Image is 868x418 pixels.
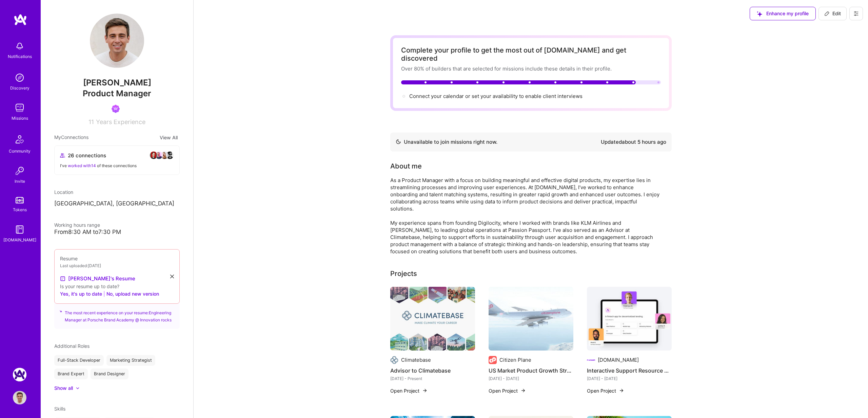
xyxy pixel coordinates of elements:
div: Marketing Strategist [106,355,155,366]
img: US Market Product Growth Strategy [489,287,573,351]
div: The most recent experience on your resume: Engineering Manager at Porsche Brand Academy @ Innovat... [54,300,180,329]
button: No, upload new version [106,290,159,298]
div: Last uploaded: [DATE] [60,262,174,269]
img: avatar [155,151,163,159]
div: I've of these connections [60,162,174,169]
img: guide book [13,223,26,236]
div: Full-Stack Developer [54,355,104,366]
button: Yes, it's up to date [60,290,102,298]
h4: Interactive Support Resource — [DOMAIN_NAME] [587,366,672,375]
span: worked with 14 [68,163,96,168]
img: avatar [166,151,174,159]
div: [DOMAIN_NAME] [598,356,639,363]
img: discovery [13,71,26,84]
button: Open Project [587,387,624,394]
div: [DOMAIN_NAME] [3,236,36,243]
div: Invite [15,178,25,185]
div: Climatebase [401,356,431,363]
img: teamwork [13,101,26,115]
button: Edit [818,7,847,20]
div: Brand Expert [54,369,88,379]
img: arrow-right [520,388,526,393]
div: Discovery [10,84,29,92]
div: [DATE] - [DATE] [587,375,672,382]
div: Updated about 5 hours ago [601,138,666,146]
button: Open Project [390,387,428,394]
img: Company logo [587,356,595,364]
span: 11 [88,118,94,125]
a: User Avatar [11,391,28,404]
div: Tokens [13,206,27,213]
h4: Advisor to Climatebase [390,366,475,375]
div: Projects [390,268,417,279]
div: Complete your profile to get the most out of [DOMAIN_NAME] and get discovered [401,46,661,62]
img: tokens [16,197,24,203]
span: Connect your calendar or set your availability to enable client interviews [409,93,583,99]
i: icon SuggestedTeams [757,11,762,17]
span: Product Manager [83,88,151,98]
span: Years Experience [96,118,145,125]
div: [DATE] - [DATE] [489,375,573,382]
span: Working hours range [54,222,100,228]
button: Enhance my profile [750,7,816,20]
div: Over 80% of builders that are selected for missions include these details in their profile. [401,65,661,72]
img: Community [12,131,28,147]
img: User Avatar [13,391,26,404]
img: avatar [160,151,169,159]
div: As a Product Manager with a focus on building meaningful and effective digital products, my exper... [390,177,662,255]
i: icon Collaborator [60,153,65,158]
img: Advisor to Climatebase [390,287,475,351]
img: arrow-right [422,388,428,393]
div: Show all [54,385,73,392]
div: Location [54,188,180,196]
img: Interactive Support Resource — A.Guide [587,287,672,351]
img: Company logo [390,356,398,364]
h4: US Market Product Growth Strategy [489,366,573,375]
div: From 8:30 AM to 7:30 PM [54,228,180,236]
div: Is your resume up to date? [60,283,174,290]
span: Resume [60,256,78,261]
div: Brand Designer [91,369,129,379]
span: 26 connections [68,152,106,159]
img: Company logo [489,356,497,364]
img: Been on Mission [112,105,120,113]
div: Missions [12,115,28,122]
div: Notifications [8,53,32,60]
img: User Avatar [90,14,144,68]
a: [PERSON_NAME]'s Resume [60,275,135,283]
span: [PERSON_NAME] [54,78,180,88]
span: Enhance my profile [757,10,809,17]
a: A.Team: Google Calendar Integration Testing [11,368,28,381]
span: My Connections [54,134,88,141]
i: icon Close [170,275,174,278]
img: bell [13,39,26,53]
i: icon SuggestedTeams [60,309,62,314]
div: Community [9,147,31,155]
img: A.Team: Google Calendar Integration Testing [13,368,26,381]
div: Citizen Plane [499,356,531,363]
img: arrow-right [619,388,624,393]
span: | [103,290,105,297]
button: View All [158,134,180,141]
div: Unavailable to join missions right now. [396,138,497,146]
button: 26 connectionsavataravataravataravatarI've worked with14 of these connections [54,145,180,175]
img: Resume [60,276,65,281]
img: logo [14,14,27,26]
button: Open Project [489,387,526,394]
div: About me [390,161,422,171]
img: Availability [396,139,401,144]
p: [GEOGRAPHIC_DATA], [GEOGRAPHIC_DATA] [54,200,180,208]
img: Invite [13,164,26,178]
div: [DATE] - Present [390,375,475,382]
span: Additional Roles [54,343,90,349]
span: Edit [824,10,841,17]
img: avatar [150,151,158,159]
span: Skills [54,406,65,412]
